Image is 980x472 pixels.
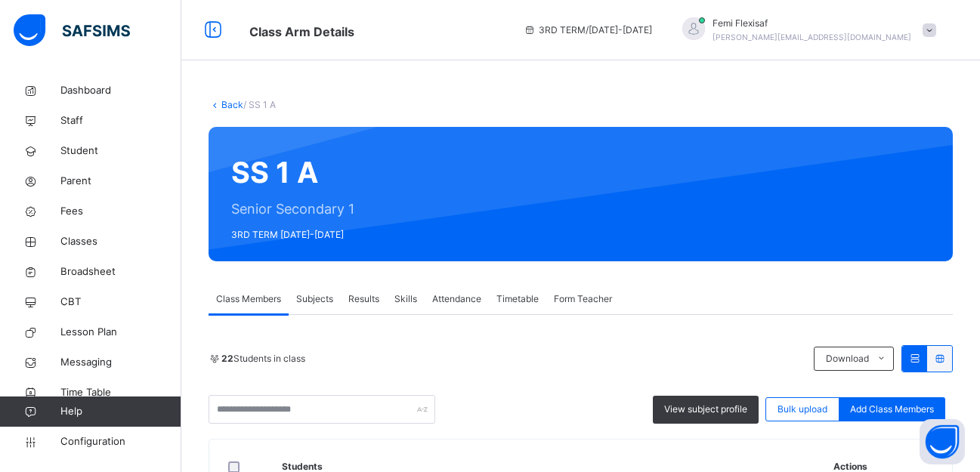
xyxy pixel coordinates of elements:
span: [PERSON_NAME][EMAIL_ADDRESS][DOMAIN_NAME] [713,32,911,42]
span: Staff [60,113,181,128]
span: Download [826,352,869,366]
span: Add Class Members [850,403,934,416]
span: Attendance [432,292,481,306]
span: Students in class [221,352,305,366]
img: safsims [14,14,130,46]
span: Messaging [60,355,181,370]
span: Skills [394,292,417,306]
div: FemiFlexisaf [667,17,944,44]
span: Timetable [496,292,539,306]
span: Help [60,404,181,419]
span: Form Teacher [554,292,612,306]
span: Time Table [60,385,181,400]
b: 22 [221,353,233,364]
span: Fees [60,204,181,219]
span: session/term information [524,23,652,37]
span: / SS 1 A [243,99,276,110]
a: Back [221,99,243,110]
span: Femi Flexisaf [713,17,911,30]
span: Parent [60,174,181,189]
span: Class Members [216,292,281,306]
span: Broadsheet [60,264,181,279]
span: Subjects [296,292,333,306]
span: Bulk upload [778,403,827,416]
span: Class Arm Details [249,24,354,39]
button: Open asap [920,419,965,464]
span: Student [60,143,181,159]
span: View subject profile [664,403,747,416]
span: Configuration [60,434,181,449]
span: CBT [60,295,181,310]
span: Dashboard [60,83,181,98]
span: Lesson Plan [60,325,181,340]
span: Classes [60,234,181,249]
span: Results [348,292,379,306]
